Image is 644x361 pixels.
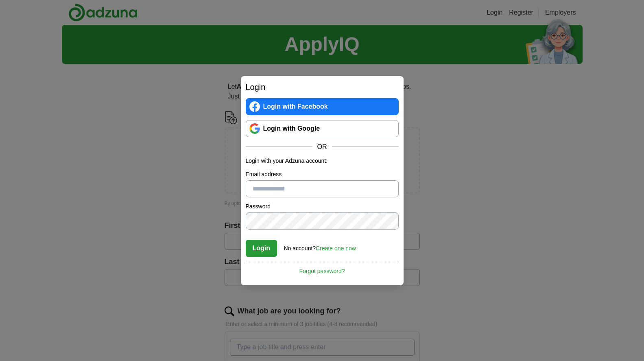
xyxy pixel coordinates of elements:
[316,245,356,252] a: Create one now
[246,202,399,211] label: Password
[246,120,399,137] a: Login with Google
[246,81,399,93] h2: Login
[284,239,356,253] div: No account?
[246,240,277,257] button: Login
[246,157,399,165] p: Login with your Adzuna account:
[312,142,332,152] span: OR
[246,98,399,115] a: Login with Facebook
[246,262,399,276] a: Forgot password?
[246,170,399,179] label: Email address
